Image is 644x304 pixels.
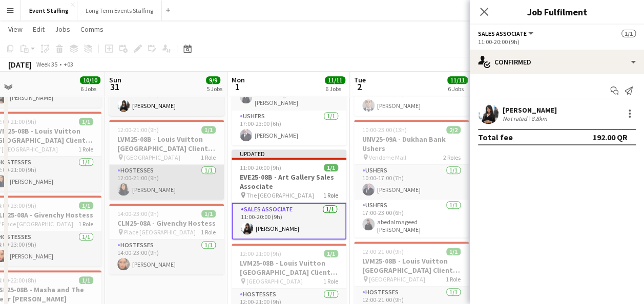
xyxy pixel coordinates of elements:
[362,248,404,255] span: 12:00-21:00 (9h)
[78,220,93,228] span: 1 Role
[354,165,469,200] app-card-role: Ushers1/110:00-17:00 (7h)[PERSON_NAME]
[362,126,407,134] span: 10:00-23:00 (13h)
[109,120,224,200] app-job-card: 12:00-21:00 (9h)1/1LVM25-08B - Louis Vuitton [GEOGRAPHIC_DATA] Client Advisor [GEOGRAPHIC_DATA]1 ...
[51,23,74,36] a: Jobs
[108,81,121,93] span: 31
[232,149,346,158] div: Updated
[232,111,346,145] app-card-role: Ushers1/117:00-23:00 (6h)[PERSON_NAME]
[443,154,461,161] span: 2 Roles
[8,59,32,70] div: [DATE]
[4,23,27,36] a: View
[80,85,100,93] div: 6 Jobs
[79,202,93,209] span: 1/1
[78,145,93,153] span: 1 Role
[529,115,549,122] div: 8.8km
[21,1,77,20] button: Event Staffing
[470,5,644,18] h3: Job Fulfilment
[79,118,93,125] span: 1/1
[446,275,461,283] span: 1 Role
[621,30,636,37] span: 1/1
[354,200,469,237] app-card-role: Ushers1/117:00-23:00 (6h)abedalmageed [PERSON_NAME]
[354,120,469,237] app-job-card: 10:00-23:00 (13h)2/2UNV25-09A - Dukhan Bank Ushers Vendome Mall2 RolesUshers1/110:00-17:00 (7h)[P...
[324,250,338,257] span: 1/1
[232,203,346,240] app-card-role: Sales Associate1/111:00-20:00 (9h)[PERSON_NAME]
[448,85,467,93] div: 6 Jobs
[232,258,346,277] h3: LVM25-08B - Louis Vuitton [GEOGRAPHIC_DATA] Client Advisor
[503,115,529,122] div: Not rated
[240,164,281,171] span: 11:00-20:00 (9h)
[33,25,45,34] span: Edit
[117,126,159,134] span: 12:00-21:00 (9h)
[109,204,224,274] app-job-card: 14:00-23:00 (9h)1/1CLN25-08A - Givenchy Hostess Place [GEOGRAPHIC_DATA]1 RoleHostesses1/114:00-23...
[354,135,469,153] h3: UNV25-09A - Dukhan Bank Ushers
[109,219,224,228] h3: CLN25-08A - Givenchy Hostess
[354,81,469,116] app-card-role: Ushers1/117:00-23:00 (6h)[PERSON_NAME]
[64,60,73,68] div: +03
[232,149,346,240] app-job-card: Updated11:00-20:00 (9h)1/1EVE25-08B - Art Gallery Sales Associate The [GEOGRAPHIC_DATA]1 RoleSale...
[117,210,159,218] span: 14:00-23:00 (9h)
[246,191,314,199] span: The [GEOGRAPHIC_DATA]
[470,50,644,74] div: Confirmed
[55,25,70,34] span: Jobs
[109,75,121,84] span: Sun
[232,75,245,84] span: Mon
[201,210,216,218] span: 1/1
[232,172,346,191] h3: EVE25-08B - Art Gallery Sales Associate
[478,132,513,142] div: Total fee
[34,60,59,68] span: Week 35
[77,1,162,20] button: Long Term Events Staffing
[80,25,103,34] span: Comms
[323,191,338,199] span: 1 Role
[478,38,636,46] div: 11:00-20:00 (9h)
[201,228,216,236] span: 1 Role
[2,145,58,153] span: [GEOGRAPHIC_DATA]
[354,256,469,275] h3: LVM25-08B - Louis Vuitton [GEOGRAPHIC_DATA] Client Advisor
[80,76,100,84] span: 10/10
[206,85,222,93] div: 5 Jobs
[369,275,425,283] span: [GEOGRAPHIC_DATA]
[2,220,73,228] span: Place [GEOGRAPHIC_DATA]
[240,250,281,257] span: 12:00-21:00 (9h)
[446,126,461,134] span: 2/2
[201,154,216,161] span: 1 Role
[29,23,49,36] a: Edit
[478,30,535,37] button: Sales Associate
[325,85,345,93] div: 6 Jobs
[503,105,557,115] div: [PERSON_NAME]
[76,23,108,36] a: Comms
[206,76,220,84] span: 9/9
[124,154,180,161] span: [GEOGRAPHIC_DATA]
[324,164,338,171] span: 1/1
[109,165,224,200] app-card-role: Hostesses1/112:00-21:00 (9h)[PERSON_NAME]
[325,76,345,84] span: 11/11
[124,228,196,236] span: Place [GEOGRAPHIC_DATA]
[369,154,406,161] span: Vendome Mall
[593,132,628,142] div: 192.00 QR
[478,30,527,37] span: Sales Associate
[109,81,224,116] app-card-role: Sales Associate1/111:00-20:00 (9h)[PERSON_NAME]
[352,81,366,93] span: 2
[79,276,93,284] span: 1/1
[323,277,338,285] span: 1 Role
[230,81,245,93] span: 1
[354,75,366,84] span: Tue
[246,277,303,285] span: [GEOGRAPHIC_DATA]
[201,126,216,134] span: 1/1
[447,76,468,84] span: 11/11
[109,135,224,153] h3: LVM25-08B - Louis Vuitton [GEOGRAPHIC_DATA] Client Advisor
[446,248,461,255] span: 1/1
[109,240,224,274] app-card-role: Hostesses1/114:00-23:00 (9h)[PERSON_NAME]
[8,25,23,34] span: View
